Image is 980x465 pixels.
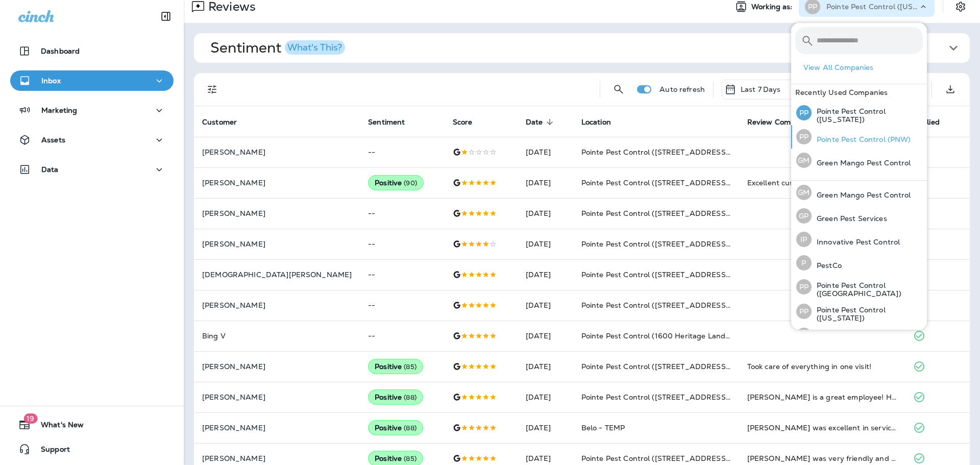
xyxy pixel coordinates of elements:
[368,118,405,127] span: Sentiment
[404,454,416,463] span: ( 85 )
[10,41,174,61] button: Dashboard
[747,117,823,127] span: Review Comment
[796,279,812,295] div: PP
[791,181,927,204] button: GMGreen Mango Pest Control
[518,167,573,198] td: [DATE]
[41,106,77,114] p: Marketing
[812,238,900,246] p: Innovative Pest Control
[287,43,342,52] div: What's This?
[518,412,573,443] td: [DATE]
[202,332,352,340] p: Bing V
[812,261,842,270] p: PestCo
[202,179,352,187] p: [PERSON_NAME]
[796,255,812,271] div: P
[202,393,352,401] p: [PERSON_NAME]
[581,454,731,463] span: Pointe Pest Control ([STREET_ADDRESS])
[799,60,927,76] button: View All Companies
[747,423,897,433] div: Bryce was excellent in servicing the outside of my home. Great attention to detail!
[368,359,423,374] div: Positive
[404,393,416,402] span: ( 88 )
[791,101,927,125] button: PPPointe Pest Control ([US_STATE])
[526,118,543,127] span: Date
[791,228,927,251] button: IPInnovative Pest Control
[581,393,731,402] span: Pointe Pest Control ([STREET_ADDRESS])
[812,214,887,223] p: Green Pest Services
[41,47,80,55] p: Dashboard
[202,271,352,279] p: [DEMOGRAPHIC_DATA][PERSON_NAME]
[368,175,424,190] div: Positive
[518,259,573,290] td: [DATE]
[581,209,731,218] span: Pointe Pest Control ([STREET_ADDRESS])
[202,362,352,371] p: [PERSON_NAME]
[791,125,927,149] button: PPPointe Pest Control (PNW)
[796,328,812,343] div: PP
[518,321,573,351] td: [DATE]
[659,85,705,93] p: Auto refresh
[812,306,923,322] p: Pointe Pest Control ([US_STATE])
[812,191,911,199] p: Green Mango Pest Control
[796,304,812,319] div: PP
[747,361,897,372] div: Took care of everything in one visit!
[581,117,624,127] span: Location
[518,198,573,229] td: [DATE]
[581,118,611,127] span: Location
[10,70,174,91] button: Inbox
[518,351,573,382] td: [DATE]
[285,40,345,55] button: What's This?
[791,251,927,275] button: PPestCo
[796,153,812,168] div: GM
[202,454,352,462] p: [PERSON_NAME]
[913,118,940,127] span: Replied
[10,159,174,180] button: Data
[518,137,573,167] td: [DATE]
[360,198,445,229] td: --
[518,290,573,321] td: [DATE]
[796,129,812,144] div: PP
[202,240,352,248] p: [PERSON_NAME]
[581,423,625,432] span: Belo - TEMP
[608,79,629,100] button: Search Reviews
[812,135,911,143] p: Pointe Pest Control (PNW)
[453,117,486,127] span: Score
[10,414,174,435] button: 19What's New
[826,3,918,11] p: Pointe Pest Control ([US_STATE])
[360,259,445,290] td: --
[360,321,445,351] td: --
[10,100,174,120] button: Marketing
[913,117,953,127] span: Replied
[581,239,731,249] span: Pointe Pest Control ([STREET_ADDRESS])
[202,117,250,127] span: Customer
[152,6,180,27] button: Collapse Sidebar
[741,85,781,93] p: Last 7 Days
[31,445,70,457] span: Support
[10,439,174,459] button: Support
[518,229,573,259] td: [DATE]
[202,301,352,309] p: [PERSON_NAME]
[202,118,237,127] span: Customer
[360,290,445,321] td: --
[404,362,416,371] span: ( 85 )
[581,301,731,310] span: Pointe Pest Control ([STREET_ADDRESS])
[41,136,65,144] p: Assets
[368,420,423,435] div: Positive
[202,33,978,63] button: SentimentWhat's This?
[368,389,423,405] div: Positive
[581,270,731,279] span: Pointe Pest Control ([STREET_ADDRESS])
[581,178,731,187] span: Pointe Pest Control ([STREET_ADDRESS])
[210,39,345,57] h1: Sentiment
[518,382,573,412] td: [DATE]
[581,362,731,371] span: Pointe Pest Control ([STREET_ADDRESS])
[791,84,927,101] div: Recently Used Companies
[23,413,37,424] span: 19
[812,159,911,167] p: Green Mango Pest Control
[368,117,418,127] span: Sentiment
[202,148,352,156] p: [PERSON_NAME]
[791,149,927,172] button: GMGreen Mango Pest Control
[796,208,812,224] div: GP
[453,118,473,127] span: Score
[747,118,810,127] span: Review Comment
[360,137,445,167] td: --
[202,424,352,432] p: [PERSON_NAME]
[581,148,731,157] span: Pointe Pest Control ([STREET_ADDRESS])
[796,185,812,200] div: GM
